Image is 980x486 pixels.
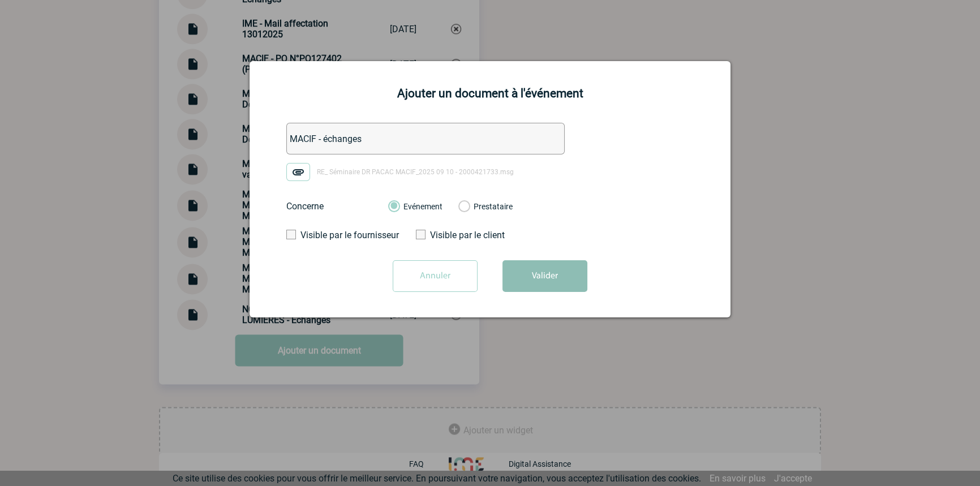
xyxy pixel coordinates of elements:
[458,202,469,212] label: Prestataire
[286,201,377,212] label: Concerne
[502,260,587,292] button: Valider
[388,202,399,212] label: Evénement
[393,260,478,292] input: Annuler
[317,168,514,176] span: RE_ Séminaire DR PACAC MACIF_2025 09 10 - 2000421733.msg
[286,230,391,240] label: Visible par le fournisseur
[264,87,716,100] h2: Ajouter un document à l'événement
[416,230,521,240] label: Visible par le client
[286,123,565,154] input: Désignation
